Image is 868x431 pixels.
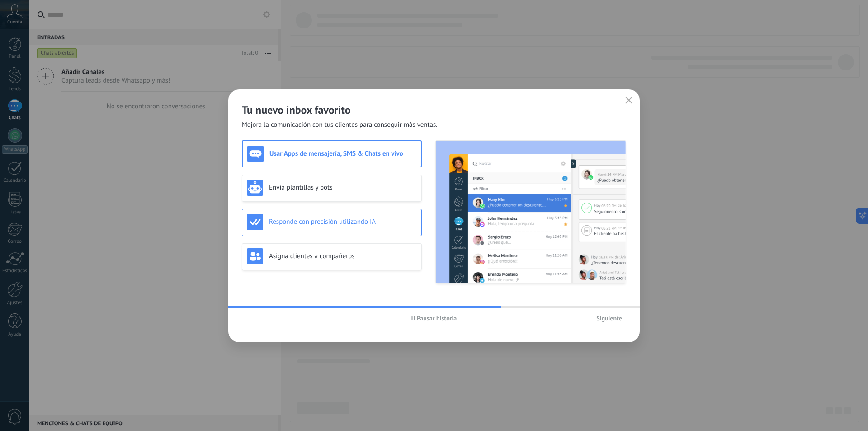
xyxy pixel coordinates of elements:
[269,183,417,192] h3: Envía plantillas y bots
[596,315,622,321] span: Siguiente
[417,315,457,321] span: Pausar historia
[592,311,626,325] button: Siguiente
[269,218,417,226] h3: Responde con precisión utilizando IA
[407,311,461,325] button: Pausar historia
[269,149,416,158] h3: Usar Apps de mensajería, SMS & Chats en vivo
[242,103,626,117] h2: Tu nuevo inbox favorito
[269,252,417,260] h3: Asigna clientes a compañeros
[242,120,438,130] span: Mejora la comunicación con tus clientes para conseguir más ventas.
